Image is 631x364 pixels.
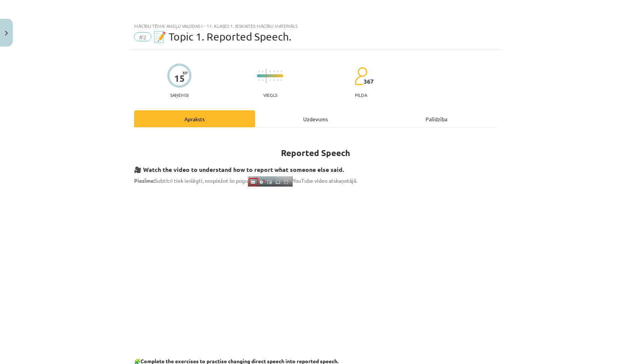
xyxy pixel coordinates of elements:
img: icon-short-line-57e1e144782c952c97e751825c79c345078a6d821885a25fce030b3d8c18986b.svg [273,79,274,81]
img: icon-long-line-d9ea69661e0d244f92f715978eff75569469978d946b2353a9bb055b3ed8787d.svg [266,69,267,83]
img: icon-short-line-57e1e144782c952c97e751825c79c345078a6d821885a25fce030b3d8c18986b.svg [281,71,282,72]
strong: 🎥 Watch the video to understand how to report what someone else said. [134,165,344,173]
img: icon-close-lesson-0947bae3869378f0d4975bcd49f059093ad1ed9edebbc8119c70593378902aed.svg [5,31,8,36]
span: 📝 Topic 1. Reported Speech. [153,30,291,43]
span: 367 [364,78,374,85]
img: icon-short-line-57e1e144782c952c97e751825c79c345078a6d821885a25fce030b3d8c18986b.svg [270,71,270,72]
p: Viegls [263,92,277,98]
span: Subtitri tiek ieslēgti, nospiežot šo pogu YouTube video atskaņotājā. [134,177,357,184]
strong: Piezīme: [134,177,155,184]
img: icon-short-line-57e1e144782c952c97e751825c79c345078a6d821885a25fce030b3d8c18986b.svg [262,71,263,72]
div: Mācību tēma: Angļu valodas i - 11. klases 1. ieskaites mācību materiāls [134,23,497,29]
strong: Reported Speech [281,147,350,158]
img: icon-short-line-57e1e144782c952c97e751825c79c345078a6d821885a25fce030b3d8c18986b.svg [281,79,282,81]
img: icon-short-line-57e1e144782c952c97e751825c79c345078a6d821885a25fce030b3d8c18986b.svg [277,79,278,81]
img: students-c634bb4e5e11cddfef0936a35e636f08e4e9abd3cc4e673bd6f9a4125e45ecb1.svg [354,67,367,86]
img: icon-short-line-57e1e144782c952c97e751825c79c345078a6d821885a25fce030b3d8c18986b.svg [277,71,278,72]
img: icon-short-line-57e1e144782c952c97e751825c79c345078a6d821885a25fce030b3d8c18986b.svg [273,71,274,72]
div: 15 [174,73,185,84]
span: XP [183,71,187,75]
img: icon-short-line-57e1e144782c952c97e751825c79c345078a6d821885a25fce030b3d8c18986b.svg [270,79,270,81]
img: icon-short-line-57e1e144782c952c97e751825c79c345078a6d821885a25fce030b3d8c18986b.svg [258,71,259,72]
img: icon-short-line-57e1e144782c952c97e751825c79c345078a6d821885a25fce030b3d8c18986b.svg [262,79,263,81]
p: Saņemsi [167,92,192,98]
div: Palīdzība [376,110,497,127]
div: Uzdevums [255,110,376,127]
div: Apraksts [134,110,255,127]
span: #2 [134,32,151,41]
img: icon-short-line-57e1e144782c952c97e751825c79c345078a6d821885a25fce030b3d8c18986b.svg [258,79,259,81]
p: pilda [355,92,367,98]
